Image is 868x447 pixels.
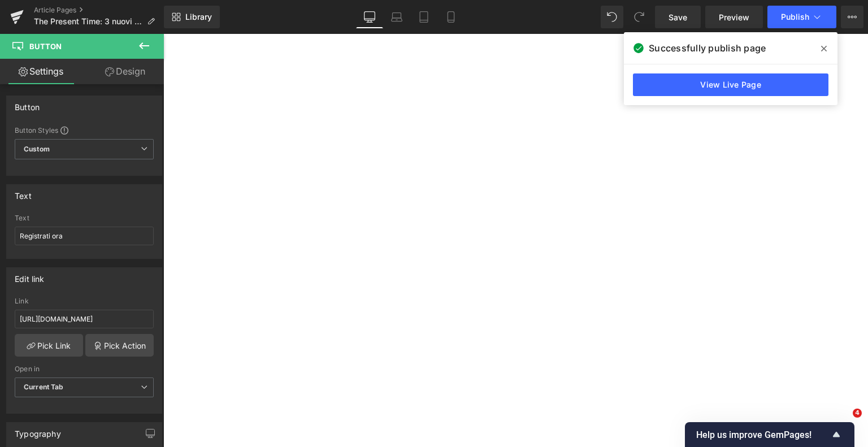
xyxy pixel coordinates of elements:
[669,11,687,23] span: Save
[628,6,650,28] button: Redo
[29,42,62,51] span: Button
[705,6,763,28] a: Preview
[696,428,843,441] button: Show survey - Help us improve GemPages!
[185,12,212,22] span: Library
[85,334,154,357] a: Pick Action
[15,125,154,134] div: Button Styles
[34,17,142,26] span: The Present Time: 3 nuovi look firmati [PERSON_NAME]
[164,6,220,28] a: New Library
[719,11,749,23] span: Preview
[410,6,437,28] a: Tablet
[15,214,154,222] div: Text
[15,268,45,284] div: Edit link
[781,12,809,21] span: Publish
[15,423,61,439] div: Typography
[356,6,383,28] a: Desktop
[84,59,166,84] a: Design
[15,297,154,305] div: Link
[830,409,857,436] iframe: Intercom live chat
[601,6,623,28] button: Undo
[15,96,40,112] div: Button
[24,383,64,391] b: Current Tab
[649,41,766,55] span: Successfully publish page
[437,6,465,28] a: Mobile
[853,409,862,418] span: 4
[15,185,32,201] div: Text
[383,6,410,28] a: Laptop
[15,310,154,328] input: https://your-shop.myshopify.com
[15,334,83,357] a: Pick Link
[24,145,50,154] b: Custom
[767,6,836,28] button: Publish
[15,365,154,373] div: Open in
[633,73,828,96] a: View Live Page
[841,6,863,28] button: More
[34,6,164,15] a: Article Pages
[696,429,830,440] span: Help us improve GemPages!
